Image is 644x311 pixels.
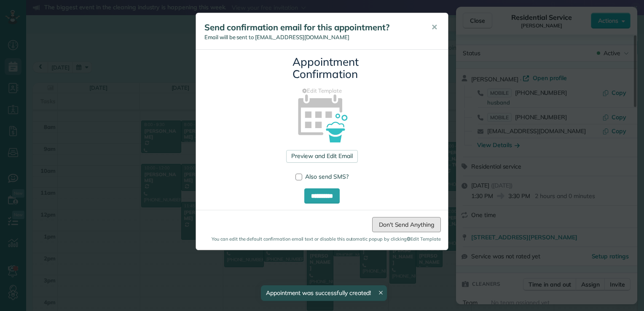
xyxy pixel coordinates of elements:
img: appointment_confirmation_icon-141e34405f88b12ade42628e8c248340957700ab75a12ae832a8710e9b578dc5.png [284,80,360,155]
div: Appointment was successfully created! [261,285,387,301]
span: Email will be sent to [EMAIL_ADDRESS][DOMAIN_NAME] [204,34,349,40]
small: You can edit the default confirmation email text or disable this automatic popup by clicking Edit... [203,236,441,242]
a: Edit Template [202,87,442,95]
h5: Send confirmation email for this appointment? [204,21,419,33]
a: Don't Send Anything [372,217,441,232]
h3: Appointment Confirmation [292,56,352,80]
span: Also send SMS? [305,173,349,180]
a: Preview and Edit Email [286,150,357,163]
span: ✕ [431,22,437,32]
